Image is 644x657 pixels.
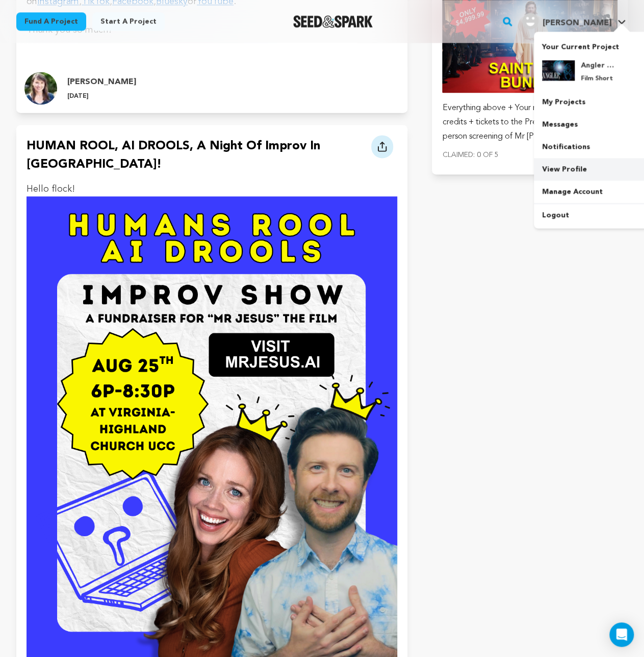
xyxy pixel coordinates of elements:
a: Seed&Spark Homepage [293,15,373,28]
div: Braun T.'s Profile [522,13,611,29]
a: Fund a project [16,12,86,31]
h4: HUMAN ROOL, AI DROOLS, a night of improv in [GEOGRAPHIC_DATA]! [27,137,367,174]
a: update.author.name Profile [16,64,407,113]
p: Hello flock! [27,182,397,196]
div: Open Intercom Messenger [609,622,634,647]
h4: Angler Film [581,60,617,70]
img: Seed&Spark Logo Dark Mode [293,15,373,28]
img: Emily.jpg [24,72,57,104]
img: user.png [522,13,538,29]
a: Start a project [92,12,165,31]
span: Everything above + Your name in the opening credits + tickets to the Premiere or closest in-perso... [442,104,605,141]
span: Braun T.'s Profile [520,11,628,32]
p: [DATE] [67,92,136,100]
p: Claimed: 0 of 5 [442,148,617,162]
a: Braun T.'s Profile [520,11,628,29]
span: [PERSON_NAME] [543,19,611,27]
p: Your Current Project [542,38,640,52]
img: 0b00fada773a3b39.jpg [542,60,575,81]
h4: [PERSON_NAME] [67,76,136,88]
p: Film Short [581,74,617,83]
a: Your Current Project Angler Film Film Short [542,38,640,91]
